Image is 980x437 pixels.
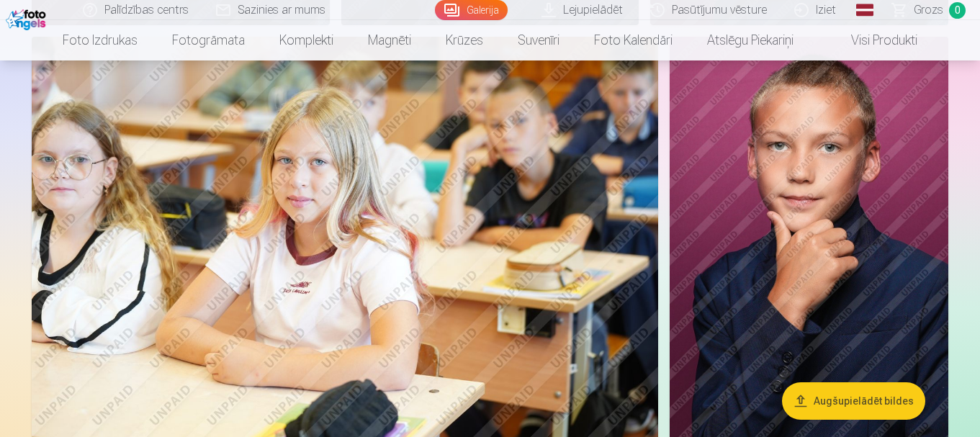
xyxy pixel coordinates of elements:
[577,20,690,60] a: Foto kalendāri
[782,382,925,420] button: Augšupielādēt bildes
[262,20,351,60] a: Komplekti
[351,20,428,60] a: Magnēti
[690,20,811,60] a: Atslēgu piekariņi
[949,2,966,19] span: 0
[45,20,155,60] a: Foto izdrukas
[811,20,935,60] a: Visi produkti
[428,20,500,60] a: Krūzes
[6,6,50,30] img: /fa1
[500,20,577,60] a: Suvenīri
[914,1,943,19] span: Grozs
[155,20,262,60] a: Fotogrāmata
